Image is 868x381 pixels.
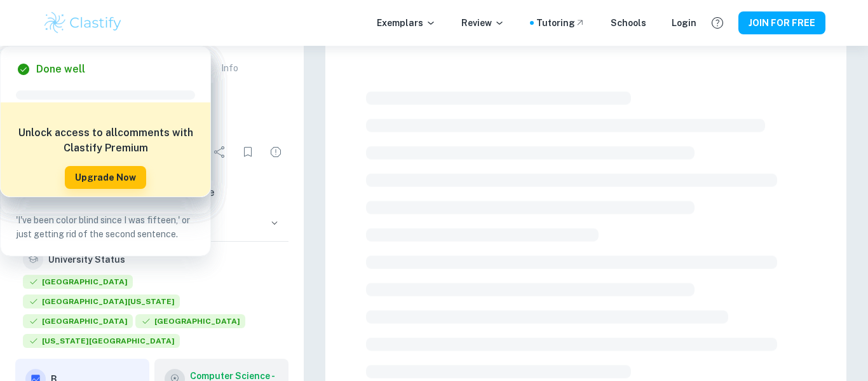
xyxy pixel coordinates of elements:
img: Clastify logo [43,10,123,36]
p: Exemplars [377,16,436,30]
div: Bookmark [235,139,261,165]
div: Accepted: Florida State University [23,334,180,351]
h6: University Status [48,253,125,267]
h6: Done well [36,62,85,77]
span: [GEOGRAPHIC_DATA] [135,314,245,328]
div: Accepted: Emory University [23,314,133,331]
button: Help and Feedback [707,12,728,34]
span: [GEOGRAPHIC_DATA] [23,314,133,328]
p: Review [461,16,505,30]
div: Report issue [263,139,288,165]
a: Tutoring [536,16,585,30]
div: Share [207,139,233,165]
a: Schools [611,16,646,30]
button: JOIN FOR FREE [738,11,825,34]
button: Upgrade Now [65,166,146,189]
span: [US_STATE][GEOGRAPHIC_DATA] [23,334,180,348]
a: Login [672,16,696,30]
span: [GEOGRAPHIC_DATA][US_STATE] [23,294,180,308]
div: Accepted: Brown University [23,275,133,292]
p: Info [221,61,238,75]
h6: Unlock access to all comments with Clastify Premium [7,125,204,156]
span: [GEOGRAPHIC_DATA] [23,275,133,289]
div: Accepted: University of Miami [135,314,245,331]
div: Accepted: University of Florida [23,294,180,312]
